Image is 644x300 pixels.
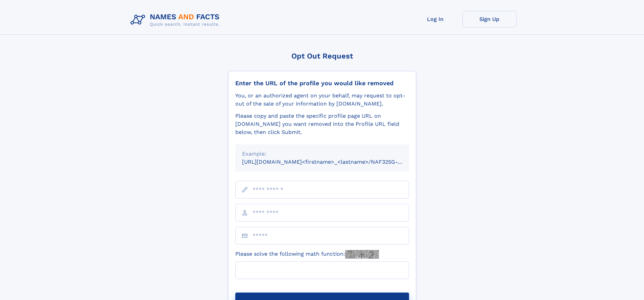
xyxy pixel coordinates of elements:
[128,11,225,29] img: Logo Names and Facts
[235,112,409,136] div: Please copy and paste the specific profile page URL on [DOMAIN_NAME] you want removed into the Pr...
[462,11,517,27] a: Sign Up
[228,52,416,60] div: Opt Out Request
[235,79,409,87] div: Enter the URL of the profile you would like removed
[242,159,422,165] small: [URL][DOMAIN_NAME]<firstname>_<lastname>/NAF325G-xxxxxxxx
[235,92,409,108] div: You, or an authorized agent on your behalf, may request to opt-out of the sale of your informatio...
[242,150,402,158] div: Example:
[408,11,462,27] a: Log In
[235,250,379,259] label: Please solve the following math function:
